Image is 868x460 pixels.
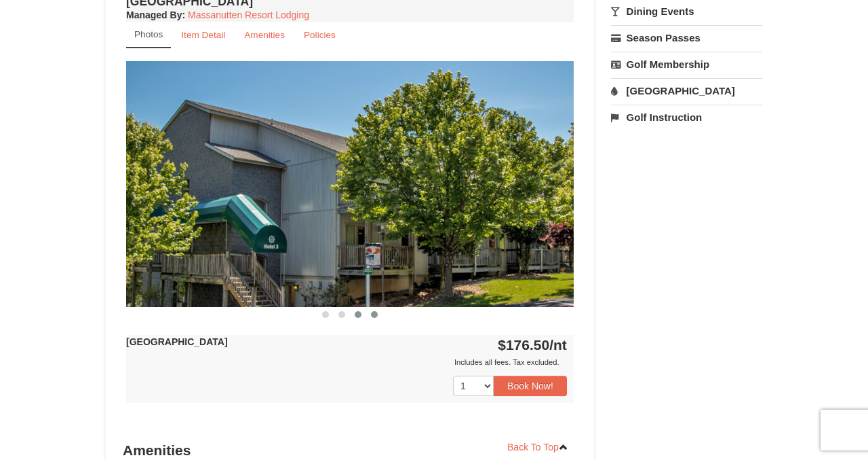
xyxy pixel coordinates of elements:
[295,22,344,48] a: Policies
[498,337,567,353] strong: $176.50
[549,337,567,353] span: /nt
[498,437,577,457] a: Back To Top
[126,10,185,20] strong: :
[611,52,762,77] a: Golf Membership
[611,105,762,130] a: Golf Instruction
[244,30,285,40] small: Amenities
[494,376,567,396] button: Book Now!
[181,30,225,40] small: Item Detail
[126,10,182,20] span: Managed By
[235,22,294,48] a: Amenities
[134,29,163,39] small: Photos
[126,336,228,347] strong: [GEOGRAPHIC_DATA]
[304,30,336,40] small: Policies
[126,22,171,48] a: Photos
[172,22,234,48] a: Item Detail
[611,25,762,50] a: Season Passes
[126,355,567,369] div: Includes all fees. Tax excluded.
[126,61,574,306] img: 18876286-38-67a0a055.jpg
[611,78,762,103] a: [GEOGRAPHIC_DATA]
[188,10,309,20] a: Massanutten Resort Lodging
